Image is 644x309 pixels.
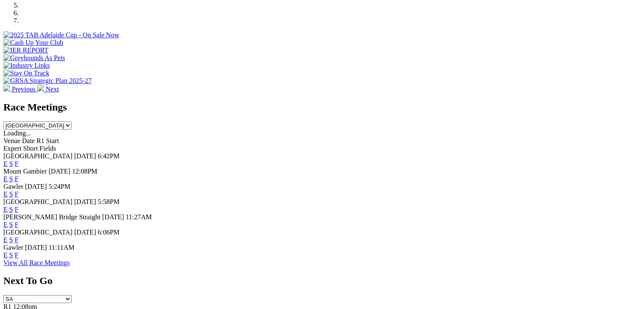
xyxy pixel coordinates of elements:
[3,206,8,213] a: E
[3,102,641,113] h2: Race Meetings
[3,62,50,69] img: Industry Links
[3,47,48,54] img: IER REPORT
[98,152,120,160] span: 6:42PM
[15,236,19,243] a: F
[3,183,23,190] span: Gawler
[3,213,100,221] span: [PERSON_NAME] Bridge Straight
[3,39,63,47] img: Cash Up Your Club
[3,244,23,251] span: Gawler
[46,86,59,93] span: Next
[126,213,152,221] span: 11:27AM
[15,160,19,167] a: F
[3,85,10,91] img: chevron-left-pager-white.svg
[49,244,75,251] span: 11:11AM
[74,152,96,160] span: [DATE]
[23,145,38,152] span: Short
[9,221,13,228] a: S
[3,145,22,152] span: Expert
[3,259,70,266] a: View All Race Meetings
[9,206,13,213] a: S
[9,251,13,259] a: S
[3,251,8,259] a: E
[3,77,91,85] img: GRSA Strategic Plan 2025-27
[3,198,72,205] span: [GEOGRAPHIC_DATA]
[22,137,35,144] span: Date
[39,145,56,152] span: Fields
[3,160,8,167] a: E
[3,137,20,144] span: Venue
[12,86,36,93] span: Previous
[72,168,97,175] span: 12:08PM
[9,160,13,167] a: S
[74,198,96,205] span: [DATE]
[3,86,37,93] a: Previous
[98,229,120,236] span: 6:06PM
[102,213,124,221] span: [DATE]
[3,69,49,77] img: Stay On Track
[49,168,71,175] span: [DATE]
[3,229,72,236] span: [GEOGRAPHIC_DATA]
[3,175,8,182] a: E
[9,190,13,198] a: S
[25,183,47,190] span: [DATE]
[49,183,71,190] span: 5:24PM
[15,175,19,182] a: F
[37,86,59,93] a: Next
[15,251,19,259] a: F
[98,198,120,205] span: 5:58PM
[3,168,47,175] span: Mount Gambier
[36,137,59,144] span: R1 Start
[3,31,119,39] img: 2025 TAB Adelaide Cup - On Sale Now
[15,206,19,213] a: F
[37,85,44,91] img: chevron-right-pager-white.svg
[74,229,96,236] span: [DATE]
[9,175,13,182] a: S
[15,190,19,198] a: F
[9,236,13,243] a: S
[3,236,8,243] a: E
[3,190,8,198] a: E
[3,152,72,160] span: [GEOGRAPHIC_DATA]
[3,130,31,137] span: Loading...
[25,244,47,251] span: [DATE]
[15,221,19,228] a: F
[3,221,8,228] a: E
[3,54,65,62] img: Greyhounds As Pets
[3,275,641,287] h2: Next To Go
